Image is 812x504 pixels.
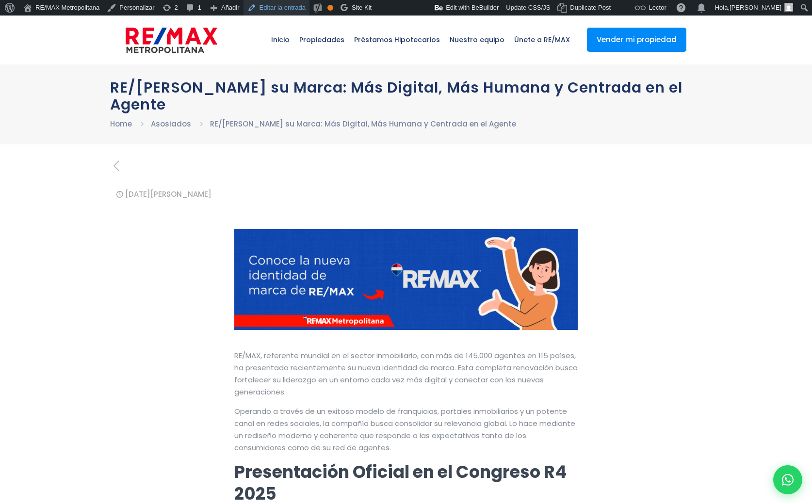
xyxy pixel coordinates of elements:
[234,229,578,330] img: portada gráfico con chica mostrando el nuevo logotipo de REMAX
[294,25,349,54] span: Propiedades
[587,28,686,52] a: Vender mi propiedad
[110,119,132,129] a: Home
[730,4,781,11] span: [PERSON_NAME]
[445,25,509,54] span: Nuestro equipo
[266,25,294,54] span: Inicio
[266,16,294,64] a: Inicio
[234,350,578,397] span: RE/MAX, referente mundial en el sector inmobiliario, con más de 145.000 agentes en 115 países, ha...
[509,25,575,54] span: Únete a RE/MAX
[234,406,575,453] span: Operando a través de un exitoso modelo de franquicias, portales inmobiliarios y un potente canal ...
[349,16,445,64] a: Préstamos Hipotecarios
[294,16,349,64] a: Propiedades
[509,16,575,64] a: Únete a RE/MAX
[125,189,211,199] time: [DATE][PERSON_NAME]
[126,16,217,64] a: RE/MAX Metropolitana
[445,16,509,64] a: Nuestro equipo
[126,26,217,55] img: remax-metropolitana-logo
[349,25,445,54] span: Préstamos Hipotecarios
[380,2,435,14] img: Visitas de 48 horas. Haz clic para ver más estadísticas del sitio.
[327,5,333,11] div: Aceptable
[110,157,122,174] i: previous post
[151,119,191,129] a: Asosiados
[110,79,702,113] h1: RE/[PERSON_NAME] su Marca: Más Digital, Más Humana y Centrada en el Agente
[210,118,516,130] li: RE/[PERSON_NAME] su Marca: Más Digital, Más Humana y Centrada en el Agente
[352,4,372,11] span: Site Kit
[110,159,122,173] a: previous post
